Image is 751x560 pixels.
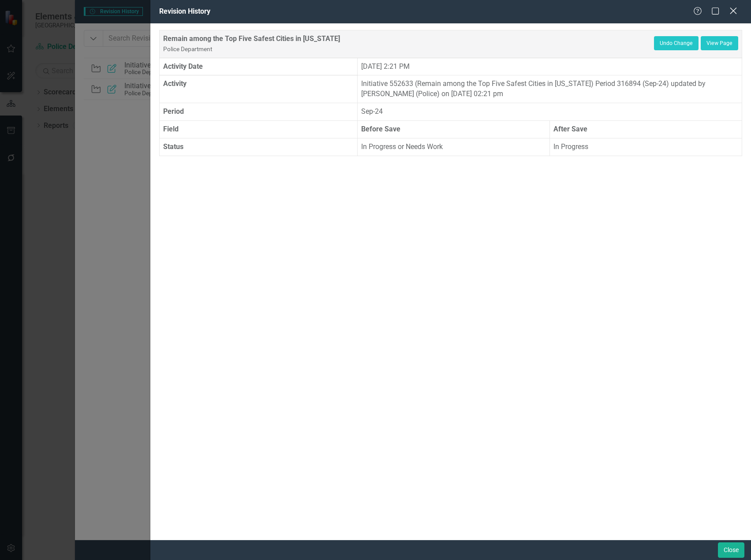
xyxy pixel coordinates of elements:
[357,120,549,138] th: Before Save
[549,120,742,138] th: After Save
[159,120,357,138] th: Field
[159,7,210,15] span: Revision History
[159,138,357,156] th: Status
[163,45,212,52] small: Police Department
[718,542,744,558] button: Close
[549,138,742,156] td: In Progress
[357,138,549,156] td: In Progress or Needs Work
[159,103,357,121] th: Period
[357,58,742,75] td: [DATE] 2:21 PM
[701,36,738,50] a: View Page
[163,34,654,54] div: Remain among the Top Five Safest Cities in [US_STATE]
[357,75,742,103] td: Initiative 552633 (Remain among the Top Five Safest Cities in [US_STATE]) Period 316894 (Sep-24) ...
[654,36,699,50] button: Undo Change
[159,58,357,75] th: Activity Date
[357,103,742,121] td: Sep-24
[159,75,357,103] th: Activity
